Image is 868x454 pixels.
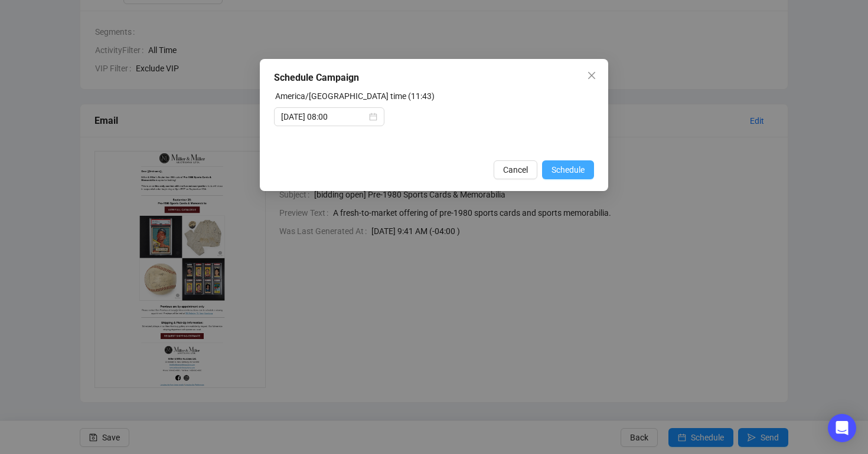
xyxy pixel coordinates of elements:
div: Open Intercom Messenger [828,414,856,442]
span: Schedule [552,163,585,176]
button: Schedule [542,160,594,179]
div: Schedule Campaign [274,71,594,85]
span: Cancel [503,163,528,176]
button: Close [582,66,601,85]
input: Select date [281,110,367,123]
button: Cancel [494,160,537,179]
span: close [587,71,596,80]
label: America/Toronto time (11:43) [275,91,435,101]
